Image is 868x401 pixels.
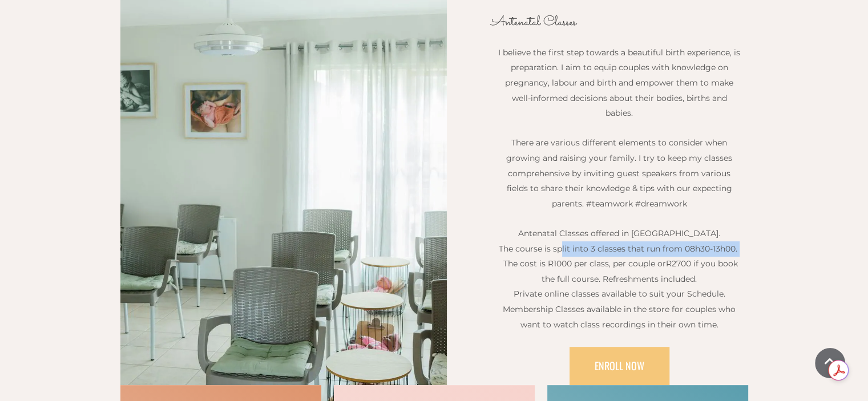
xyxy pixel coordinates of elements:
[542,258,738,284] span: R2700 if you book the full course. Refreshments included.
[499,244,740,269] span: The course is split into 3 classes that run from 08h30-13h00. The cost is R1000 per class, per co...
[506,137,732,193] span: There are various different elements to consider when growing and raising your family. I try to k...
[518,228,720,238] span: Antenatal Classes offered in [GEOGRAPHIC_DATA].
[514,289,725,299] span: Private online classes available to suit your Schedule.
[498,47,740,118] span: I believe the first step towards a beautiful birth experience, is preparation. I aim to equip cou...
[595,358,644,373] span: ENROLL NOW
[815,348,845,378] a: Scroll To Top
[491,13,576,33] span: Antenatal Classes
[552,183,732,209] span: dge & tips with our expecting parents. #teamwork #dreamwork
[570,347,669,386] a: ENROLL NOW
[503,304,736,330] span: Membership Classes available in the store for couples who want to watch class recordings in their...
